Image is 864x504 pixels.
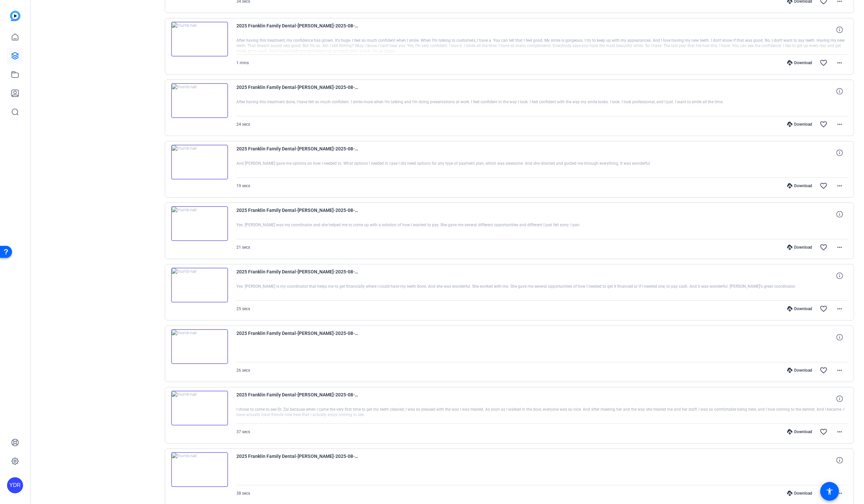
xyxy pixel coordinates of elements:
mat-icon: favorite_border [820,120,828,128]
span: 21 secs [236,245,250,250]
mat-icon: more_horiz [836,59,844,67]
mat-icon: more_horiz [836,182,844,190]
mat-icon: more_horiz [836,366,844,374]
div: YDR [7,477,23,493]
mat-icon: more_horiz [836,243,844,251]
div: Download [784,306,816,311]
mat-icon: accessibility [826,487,834,495]
span: 2025 Franklin Family Dental-[PERSON_NAME]-2025-08-14-13-47-46-939-1 [236,391,360,407]
mat-icon: more_horiz [836,120,844,128]
img: thumb-nail [171,145,228,179]
mat-icon: favorite_border [820,243,828,251]
img: thumb-nail [171,206,228,241]
span: 1 mins [236,60,249,65]
span: 37 secs [236,429,250,434]
mat-icon: favorite_border [820,489,828,497]
img: thumb-nail [171,452,228,487]
div: Download [784,122,816,127]
img: thumb-nail [171,83,228,118]
div: Download [784,60,816,66]
span: 25 secs [236,306,250,311]
span: 24 secs [236,122,250,127]
mat-icon: more_horiz [836,489,844,497]
div: Download [784,429,816,434]
span: 2025 Franklin Family Dental-[PERSON_NAME]-2025-08-14-13-51-30-319-1 [236,268,360,284]
span: 2025 Franklin Family Dental-[PERSON_NAME]-2025-08-14-13-52-25-401-1 [236,206,360,222]
mat-icon: favorite_border [820,59,828,67]
img: thumb-nail [171,268,228,302]
img: thumb-nail [171,22,228,56]
mat-icon: more_horiz [836,428,844,436]
div: Download [784,245,816,250]
div: Download [784,368,816,373]
span: 2025 Franklin Family Dental-[PERSON_NAME]-2025-08-14-13-51-30-319-0 [236,329,360,345]
div: Download [784,183,816,188]
span: 2025 Franklin Family Dental-[PERSON_NAME]-2025-08-14-13-56-30-528-1 [236,22,360,38]
mat-icon: favorite_border [820,366,828,374]
span: 2025 Franklin Family Dental-[PERSON_NAME]-2025-08-14-13-47-46-939-0 [236,452,360,468]
img: thumb-nail [171,329,228,364]
span: 26 secs [236,368,250,373]
span: 2025 Franklin Family Dental-[PERSON_NAME]-2025-08-14-13-53-13-066-1 [236,145,360,161]
span: 2025 Franklin Family Dental-[PERSON_NAME]-2025-08-14-13-55-16-146-1 [236,83,360,99]
img: thumb-nail [171,391,228,425]
mat-icon: more_horiz [836,305,844,313]
mat-icon: favorite_border [820,305,828,313]
mat-icon: favorite_border [820,182,828,190]
span: 38 secs [236,491,250,496]
span: 19 secs [236,183,250,188]
mat-icon: favorite_border [820,428,828,436]
div: Download [784,491,816,496]
img: blue-gradient.svg [10,11,20,21]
